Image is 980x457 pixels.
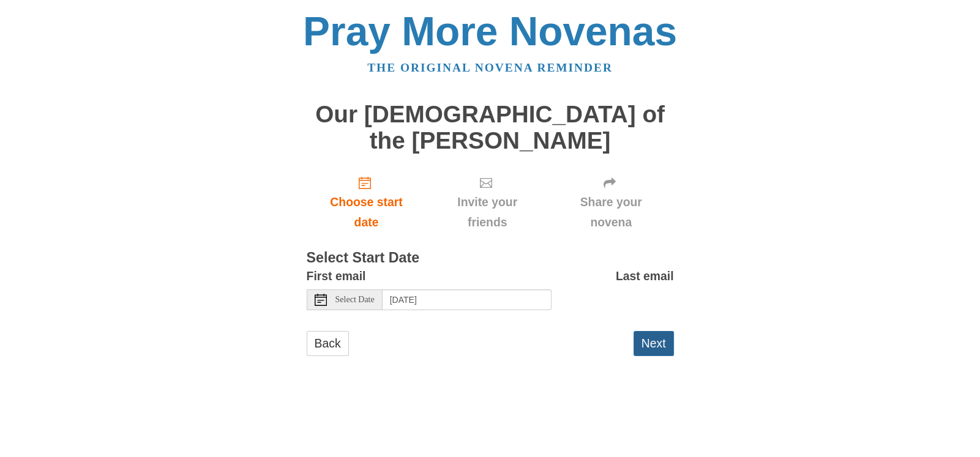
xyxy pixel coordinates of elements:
[307,266,366,286] label: First email
[307,331,349,356] a: Back
[335,295,375,304] span: Select Date
[634,331,674,356] button: Next
[616,266,674,286] label: Last email
[319,192,414,232] span: Choose start date
[307,102,674,154] h1: Our [DEMOGRAPHIC_DATA] of the [PERSON_NAME]
[438,192,536,232] span: Invite your friends
[561,192,662,232] span: Share your novena
[307,166,427,239] a: Choose start date
[367,61,613,74] a: The original novena reminder
[303,9,677,54] a: Pray More Novenas
[426,166,548,239] div: Click "Next" to confirm your start date first.
[307,250,674,266] h3: Select Start Date
[548,166,674,239] div: Click "Next" to confirm your start date first.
